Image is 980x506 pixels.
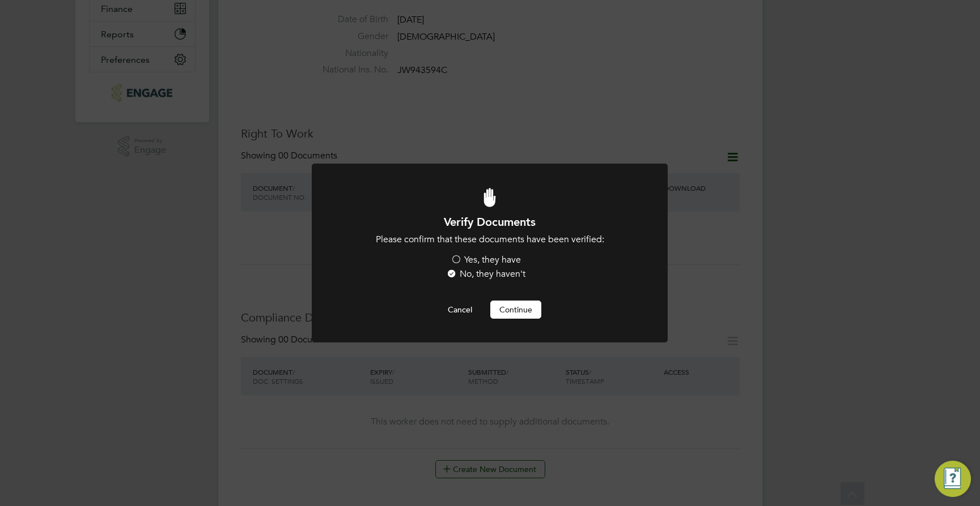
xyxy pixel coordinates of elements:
label: Yes, they have [451,254,521,266]
button: Cancel [439,301,481,319]
h1: Verify Documents [342,215,637,229]
button: Engage Resource Center [935,461,971,497]
p: Please confirm that these documents have been verified: [342,234,637,246]
button: Continue [490,301,541,319]
label: No, they haven't [446,268,525,280]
